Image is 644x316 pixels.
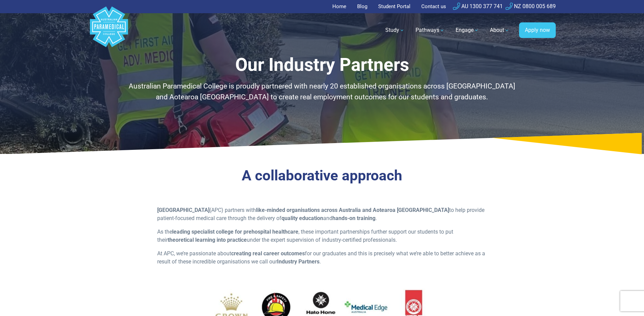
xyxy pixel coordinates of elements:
strong: like-minded organisations across [256,207,337,213]
p: At APC, we’re passionate about for our graduates and this is precisely what we’re able to better ... [157,250,487,266]
a: Apply now [519,22,556,38]
a: NZ 0800 005 689 [505,3,556,9]
strong: [GEOGRAPHIC_DATA] [157,207,209,213]
strong: quality education [281,215,323,221]
a: Australian Paramedical College [89,13,129,47]
strong: leading specialist college for prehospital healthcare [172,229,298,235]
a: Pathways [411,21,449,40]
strong: Australia and Aotearoa [GEOGRAPHIC_DATA] [339,207,449,213]
strong: hands-on training [332,215,375,221]
p: Australian Paramedical College is proudly partnered with nearly 20 established organisations acro... [124,81,521,102]
p: As the , these important partnerships further support our students to put their under the expert ... [157,228,487,244]
p: (APC) partners with to help provide patient-focused medical care through the delivery of and . [157,206,487,222]
a: About [486,21,514,40]
strong: theoretical learning into practice [168,237,247,243]
a: Engage [452,21,483,40]
h3: A collaborative approach [124,167,521,184]
h1: Our Industry Partners [124,54,521,76]
a: Study [381,21,409,40]
strong: Industry Partners [277,258,319,265]
a: AU 1300 377 741 [453,3,503,9]
strong: creating real career outcomes [231,250,305,257]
